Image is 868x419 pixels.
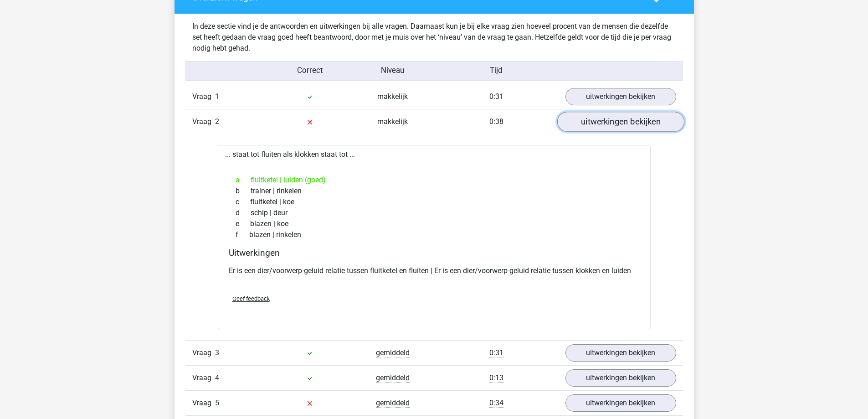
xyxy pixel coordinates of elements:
div: fluitketel | luiden (goed) [229,175,640,186]
span: c [236,197,250,207]
span: Vraag [192,398,215,409]
a: uitwerkingen bekijken [565,369,676,387]
div: fluitketel | koe [229,197,640,207]
div: blazen | rinkelen [229,229,640,240]
div: Tijd [434,65,558,77]
span: makkelijk [377,117,408,126]
span: 0:34 [489,398,503,408]
span: makkelijk [377,92,408,101]
h4: Uitwerkingen [229,248,640,258]
span: Vraag [192,372,215,383]
div: blazen | koe [229,218,640,229]
span: 0:31 [489,348,503,357]
span: f [236,229,249,240]
a: uitwerkingen bekijken [565,394,676,412]
span: 4 [215,373,219,382]
a: uitwerkingen bekijken [565,88,676,105]
span: 0:13 [489,373,503,383]
div: ... staat tot fluiten als klokken staat tot ... [218,145,651,329]
span: a [236,175,251,186]
span: 0:31 [489,92,503,101]
span: Vraag [192,91,215,102]
span: gemiddeld [376,373,410,383]
span: Vraag [192,347,215,358]
span: d [236,207,251,218]
div: schip | deur [229,207,640,218]
span: gemiddeld [376,398,410,408]
span: Vraag [192,116,215,127]
span: 3 [215,348,219,357]
a: uitwerkingen bekijken [565,344,676,362]
span: 2 [215,117,219,126]
div: Niveau [351,65,434,77]
span: b [236,186,251,197]
span: 1 [215,92,219,101]
div: Correct [268,65,351,77]
span: gemiddeld [376,348,410,357]
div: trainer | rinkelen [229,186,640,197]
span: Geef feedback [232,295,270,302]
div: In deze sectie vind je de antwoorden en uitwerkingen bij alle vragen. Daarnaast kun je bij elke v... [185,21,683,54]
p: Er is een dier/voorwerp-geluid relatie tussen fluitketel en fluiten | Er is een dier/voorwerp-gel... [229,265,640,276]
span: 5 [215,398,219,407]
span: 0:38 [489,117,503,126]
a: uitwerkingen bekijken [557,112,684,132]
span: e [236,218,250,229]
